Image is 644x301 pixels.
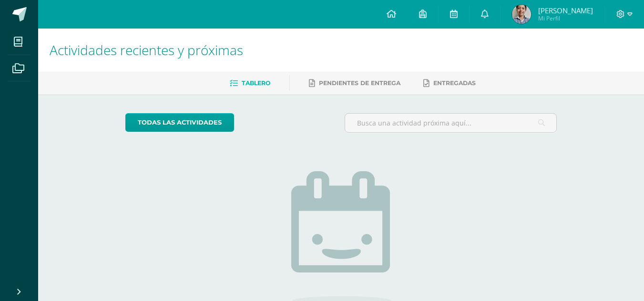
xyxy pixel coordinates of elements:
[512,5,531,24] img: c7c993653dffdda4c3c1da247eb6d492.png
[538,6,593,15] span: [PERSON_NAME]
[319,79,400,87] span: Pendientes de entrega
[538,14,593,22] span: Mi Perfil
[242,79,270,87] span: Tablero
[309,76,400,91] a: Pendientes de entrega
[125,113,234,132] a: todas las Actividades
[345,114,556,132] input: Busca una actividad próxima aquí...
[230,76,270,91] a: Tablero
[423,76,476,91] a: Entregadas
[50,41,243,59] span: Actividades recientes y próximas
[433,79,476,87] span: Entregadas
